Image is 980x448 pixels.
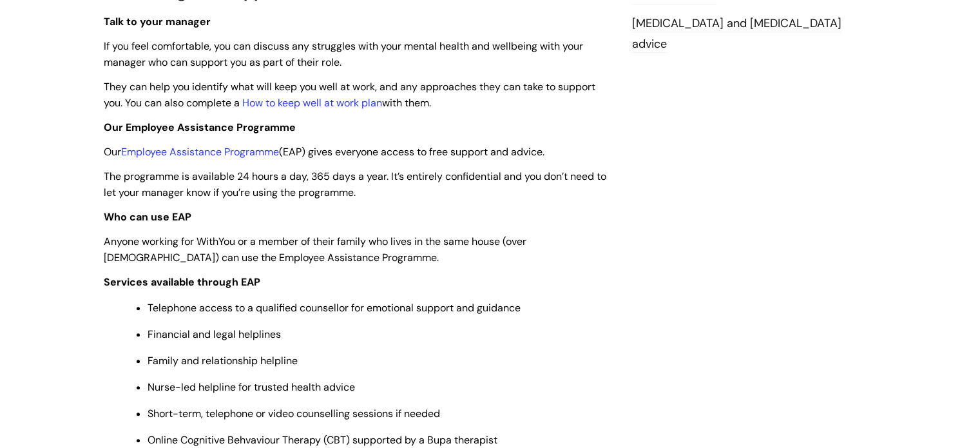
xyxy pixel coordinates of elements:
[121,145,279,159] a: Employee Assistance Programme
[104,15,211,28] span: Talk to your manager
[104,210,191,224] strong: Who can use EAP
[104,235,526,264] span: Anyone working for WithYou or a member of their family who lives in the same house (over [DEMOGRA...
[242,96,382,110] a: How to keep well at work plan
[148,327,281,341] span: Financial and legal helplines
[104,170,606,199] span: The programme is available 24 hours a day, 365 days a year. It’s entirely confidential and you do...
[104,80,595,110] span: They can help you identify what will keep you well at work, and any approaches they can take to s...
[382,96,431,110] span: with them.
[148,380,355,394] span: Nurse-led helpline for trusted health advice
[632,15,841,53] a: [MEDICAL_DATA] and [MEDICAL_DATA] advice
[148,433,497,447] span: Online Cognitive Behvaviour Therapy (CBT) supported by a Bupa therapist
[148,354,298,367] span: Family and relationship helpline
[104,275,260,289] strong: Services available through EAP
[104,121,296,134] span: Our Employee Assistance Programme
[104,39,583,69] span: If you feel comfortable, you can discuss any struggles with your mental health and wellbeing with...
[104,145,544,159] span: Our (EAP) gives everyone access to free support and advice.
[148,301,521,315] span: Telephone access to a qualified counsellor for emotional support and guidance
[148,407,440,420] span: Short-term, telephone or video counselling sessions if needed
